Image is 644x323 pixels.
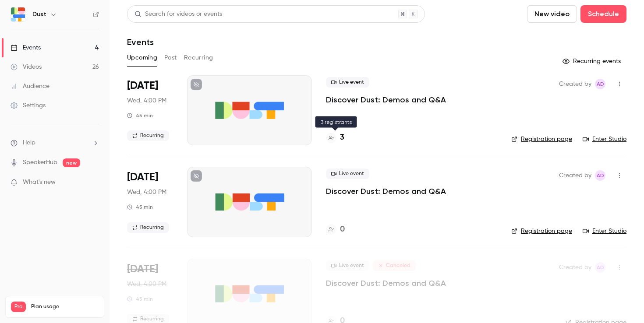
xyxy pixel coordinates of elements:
span: Live event [326,77,369,88]
a: Discover Dust: Demos and Q&A [326,278,446,288]
div: Search for videos or events [134,10,222,19]
span: Alban Dumouilla [595,170,605,181]
img: Dust [11,7,25,21]
div: Settings [11,101,46,110]
span: Wed, 4:00 PM [127,96,166,105]
span: Canceled [373,260,416,271]
h6: Dust [32,10,46,19]
span: Plan usage [31,303,99,310]
button: Schedule [580,5,626,23]
span: Recurring [127,130,169,141]
span: [DATE] [127,79,158,93]
span: Created by [559,170,591,181]
span: Wed, 4:00 PM [127,188,166,197]
button: New video [527,5,577,23]
button: Recurring [184,51,213,65]
a: Registration page [511,227,572,235]
button: Past [164,51,177,65]
span: Pro [11,302,26,312]
span: Live event [326,169,369,179]
a: 0 [326,224,345,235]
div: Events [11,43,41,52]
span: Wed, 4:00 PM [127,280,166,288]
span: What's new [23,178,56,187]
a: 3 [326,132,344,144]
span: Alban Dumouilla [595,79,605,89]
div: Sep 17 Wed, 4:00 PM (Europe/Paris) [127,167,173,237]
span: AD [597,170,604,181]
button: Recurring events [559,54,626,68]
div: 45 min [127,295,153,302]
span: Help [23,138,35,147]
span: Created by [559,262,591,273]
h4: 0 [340,224,345,235]
div: Sep 3 Wed, 4:00 PM (Europe/Paris) [127,75,173,145]
span: [DATE] [127,170,158,184]
a: Discover Dust: Demos and Q&A [326,186,446,197]
span: new [63,158,80,167]
span: Live event [326,260,369,271]
a: Discover Dust: Demos and Q&A [326,95,446,105]
span: Recurring [127,222,169,233]
a: Enter Studio [583,227,626,235]
div: Audience [11,82,50,91]
button: Upcoming [127,51,157,65]
div: 45 min [127,204,153,211]
li: help-dropdown-opener [11,138,99,147]
a: Registration page [511,135,572,144]
a: SpeakerHub [23,158,57,167]
span: AD [597,79,604,89]
h4: 3 [340,132,344,144]
div: Videos [11,63,42,71]
div: 45 min [127,112,153,119]
span: [DATE] [127,262,158,276]
a: Enter Studio [583,135,626,144]
span: Alban Dumouilla [595,262,605,273]
span: Created by [559,79,591,89]
span: AD [597,262,604,273]
h1: Events [127,37,154,47]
